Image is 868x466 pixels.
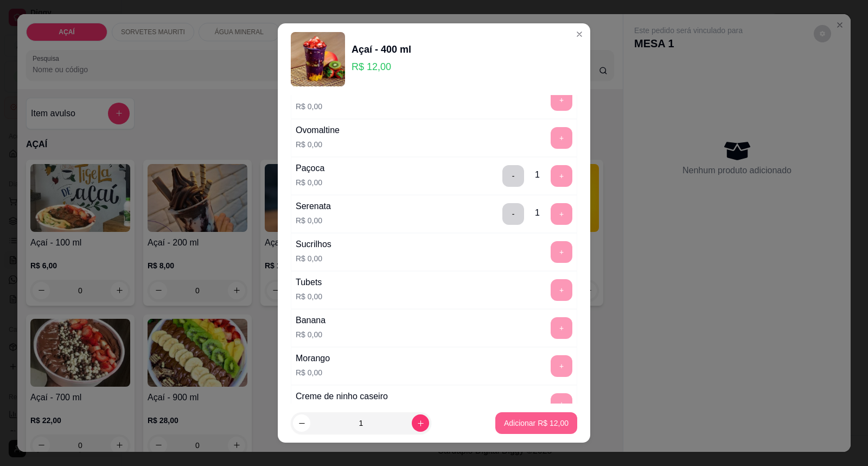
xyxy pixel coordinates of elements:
p: R$ 0,00 [296,101,322,112]
button: Adicionar R$ 12,00 [495,412,577,434]
p: R$ 0,00 [296,329,325,340]
p: Adicionar R$ 12,00 [504,418,569,429]
div: 1 [535,168,540,181]
div: Paçoca [296,162,324,175]
div: 1 [535,206,540,219]
p: R$ 0,00 [296,367,330,378]
p: R$ 0,00 [296,291,322,302]
button: decrease-product-quantity [293,414,310,432]
div: Sucrilhos [296,238,331,251]
p: R$ 12,00 [352,59,411,74]
div: Ovomaltine [296,124,340,137]
button: Close [571,26,588,43]
div: Creme de ninho caseiro [296,390,388,403]
div: Morango [296,352,330,365]
button: delete [502,165,524,187]
button: delete [502,203,524,225]
div: Tubets [296,276,322,289]
p: R$ 0,00 [296,215,331,226]
div: Açaí - 400 ml [352,42,411,57]
div: Serenata [296,200,331,213]
p: R$ 0,00 [296,253,331,264]
p: R$ 0,00 [296,139,340,150]
p: R$ 0,00 [296,177,324,188]
button: increase-product-quantity [412,414,429,432]
img: product-image [291,32,345,86]
div: Banana [296,314,325,327]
